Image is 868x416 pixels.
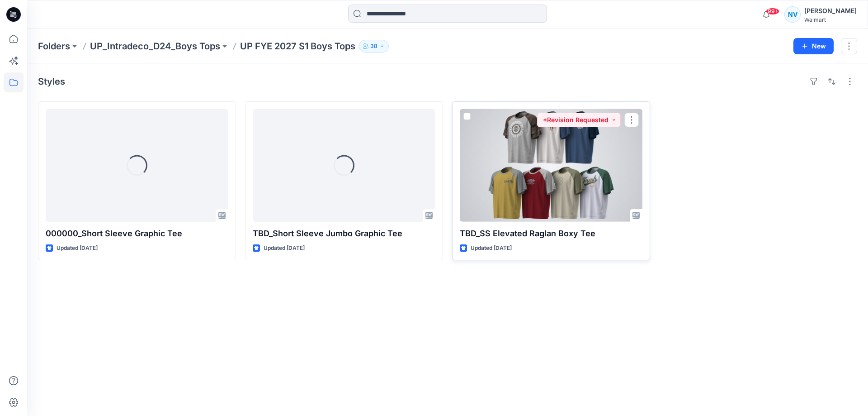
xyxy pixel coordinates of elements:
div: [PERSON_NAME] [804,5,857,16]
p: UP FYE 2027 S1 Boys Tops [240,40,355,53]
span: 99+ [766,8,779,15]
h4: Styles [38,76,65,87]
div: Walmart [804,16,857,23]
button: New [793,38,834,54]
p: Updated [DATE] [471,244,512,253]
p: Updated [DATE] [57,244,98,253]
p: 000000_Short Sleeve Graphic Tee [46,227,228,240]
p: 38 [370,41,377,51]
a: TBD_SS Elevated Raglan Boxy Tee [460,109,642,222]
a: Folders [38,40,70,53]
p: TBD_SS Elevated Raglan Boxy Tee [460,227,642,240]
a: UP_Intradeco_D24_Boys Tops [90,40,220,53]
p: Updated [DATE] [264,244,305,253]
p: TBD_Short Sleeve Jumbo Graphic Tee [253,227,435,240]
button: 38 [359,40,389,53]
div: NV [784,6,801,23]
